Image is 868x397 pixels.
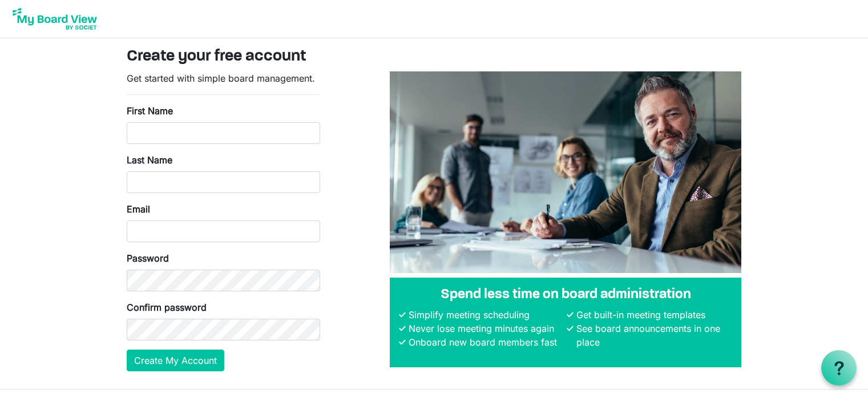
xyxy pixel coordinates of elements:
h3: Create your free account [127,47,742,67]
label: Confirm password [127,300,207,314]
img: A photograph of board members sitting at a table [390,71,741,273]
li: Never lose meeting minutes again [406,322,564,335]
span: Get started with simple board management. [127,73,315,84]
button: Create My Account [127,350,224,371]
li: Simplify meeting scheduling [406,308,564,322]
label: Last Name [127,153,172,167]
h4: Spend less time on board administration [399,287,732,303]
img: My Board View Logo [9,5,100,33]
label: First Name [127,104,173,118]
label: Password [127,251,169,265]
label: Email [127,202,150,216]
li: See board announcements in one place [574,322,732,349]
li: Get built-in meeting templates [574,308,732,322]
li: Onboard new board members fast [406,335,564,349]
